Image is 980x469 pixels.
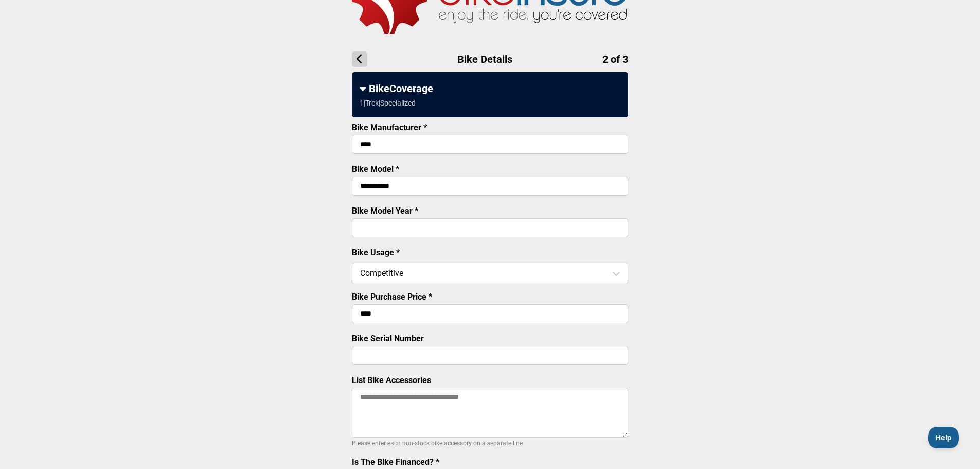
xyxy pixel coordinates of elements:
label: Bike Model * [352,164,399,174]
p: Please enter each non-stock bike accessory on a separate line [352,437,628,449]
div: BikeCoverage [360,82,620,95]
h1: Bike Details [352,51,628,67]
label: Bike Purchase Price * [352,292,432,302]
div: 1 | Trek | Specialized [360,99,416,107]
label: Is The Bike Financed? * [352,457,439,467]
label: Bike Usage * [352,248,400,257]
label: Bike Model Year * [352,206,418,216]
label: Bike Manufacturer * [352,123,427,132]
span: 2 of 3 [602,53,628,65]
iframe: Toggle Customer Support [928,427,959,448]
label: List Bike Accessories [352,375,431,385]
label: Bike Serial Number [352,334,424,343]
